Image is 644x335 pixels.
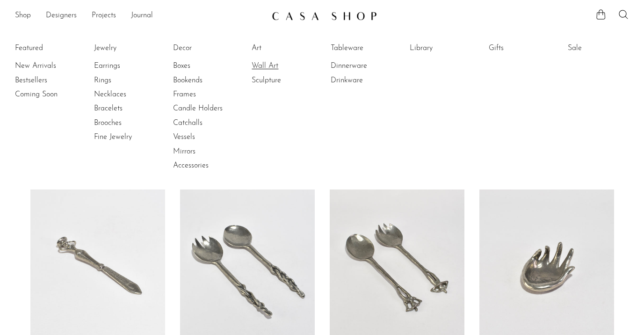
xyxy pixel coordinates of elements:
a: Rings [94,75,164,86]
a: Fine Jewelry [94,132,164,142]
a: Brooches [94,118,164,128]
a: Bracelets [94,103,164,114]
a: Art [252,43,322,53]
ul: Featured [15,59,85,102]
a: Accessories [173,160,243,171]
nav: Desktop navigation [15,8,264,24]
a: Projects [92,10,116,22]
a: Dinnerware [331,61,401,71]
a: Candle Holders [173,103,243,114]
a: Catchalls [173,118,243,128]
a: Earrings [94,61,164,71]
ul: Library [410,41,480,59]
ul: Tableware [331,41,401,87]
a: Library [410,43,480,53]
ul: Gifts [489,41,559,59]
a: Bookends [173,75,243,86]
ul: Decor [173,41,243,173]
ul: Jewelry [94,41,164,145]
a: Vessels [173,132,243,142]
a: Necklaces [94,89,164,100]
a: Sculpture [252,75,322,86]
ul: Art [252,41,322,87]
ul: Sale [568,41,638,59]
a: Decor [173,43,243,53]
a: Gifts [489,43,559,53]
a: Shop [15,10,31,22]
ul: NEW HEADER MENU [15,8,264,24]
a: Frames [173,89,243,100]
a: Mirrors [173,146,243,157]
a: Boxes [173,61,243,71]
a: Journal [131,10,153,22]
a: Jewelry [94,43,164,53]
a: New Arrivals [15,61,85,71]
a: Sale [568,43,638,53]
a: Tableware [331,43,401,53]
a: Designers [46,10,77,22]
a: Coming Soon [15,89,85,100]
a: Bestsellers [15,75,85,86]
a: Wall Art [252,61,322,71]
a: Drinkware [331,75,401,86]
